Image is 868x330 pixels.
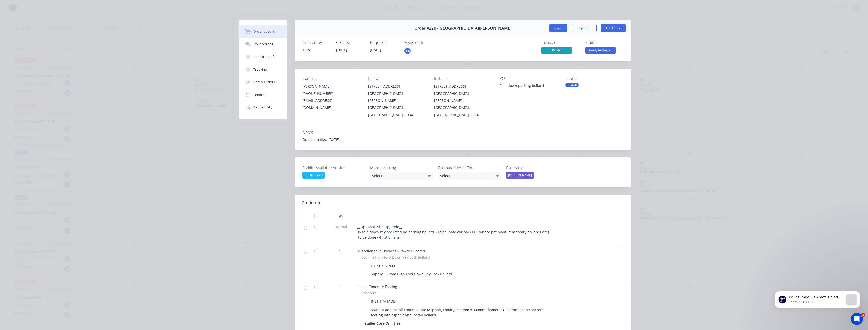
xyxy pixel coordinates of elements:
[370,172,433,180] div: Select...
[361,255,430,260] span: 800mm High Fold Down Key Lock Bollard
[601,24,626,32] button: Edit Order
[565,83,579,87] div: Install
[438,172,501,180] div: Select...
[302,130,623,135] div: Notes
[404,47,411,55] button: TS
[370,47,381,52] span: [DATE]
[572,24,597,32] button: Options
[239,51,287,63] button: Checklists 0/0
[253,80,275,84] div: Linked Orders
[767,281,868,316] iframe: Intercom notifications message
[239,38,287,51] button: Collaborate
[253,105,272,110] div: Profitability
[368,76,426,81] div: Bill to
[404,40,454,45] div: Assigned to
[327,224,353,229] span: External
[302,76,360,81] div: Contact
[302,90,360,97] div: [PHONE_NUMBER]
[302,83,360,111] div: [PERSON_NAME][PHONE_NUMBER][EMAIL_ADDRESS][DOMAIN_NAME]
[361,320,402,327] div: Installer Core Drill Size
[357,249,425,253] span: Miscellaneous Bollards - Powder Coated
[369,270,454,278] div: Supply 800mm High Fold Down Key Lock Bollard
[565,76,623,81] div: Labels
[369,262,397,269] div: FD150KEY-800
[434,76,492,81] div: Install at
[22,19,76,24] p: Message from Team, sent 2w ago
[253,42,273,47] div: Collaborate
[506,165,569,171] label: Estimator
[357,224,549,240] span: __Optional- Site Upgrade__ 1x fold down key operated no parking bollard. (To delinate car park LH...
[500,83,557,90] div: Fold down parking bollard
[302,83,360,90] div: [PERSON_NAME]
[861,313,865,317] span: 1
[414,26,438,31] span: Order #228 -
[302,47,330,52] div: Tess
[369,298,398,305] div: INST-HM-MOD
[339,284,341,289] span: 1
[325,211,355,221] div: Qty
[253,67,267,72] div: Tracking
[541,40,579,45] div: Invoiced
[302,97,360,111] div: [EMAIL_ADDRESS][DOMAIN_NAME]
[500,76,557,81] div: PO
[336,40,364,45] div: Created
[302,200,320,206] div: Products
[357,284,397,289] span: Install Concrete Footing
[302,165,365,171] label: Forklift Avaliable on site
[438,165,501,171] label: Estimated Lead Time
[369,306,551,319] div: Saw cut and Install concrete into (Asphalt) Footing 300mm x 300mm diameter x 300mm deep concrete ...
[239,101,287,114] button: Profitability
[253,55,276,59] div: Checklists 0/0
[368,83,426,118] div: [STREET_ADDRESS][GEOGRAPHIC_DATA][PERSON_NAME], [GEOGRAPHIC_DATA], [GEOGRAPHIC_DATA], 3934
[438,26,511,31] span: [GEOGRAPHIC_DATA][PERSON_NAME]
[541,47,572,53] span: Partial
[239,25,287,38] button: Order details
[506,172,534,179] div: [PERSON_NAME]
[585,47,616,55] button: Ready for Insta...
[302,137,623,142] div: Quote emailed [DATE].
[370,165,433,171] label: Manufacturing
[239,89,287,101] button: Timeline
[361,290,376,296] span: Concrete
[253,29,275,34] div: Order details
[368,83,426,90] div: [STREET_ADDRESS]
[339,248,341,254] span: 1
[22,14,76,305] span: Lo Ipsumdo Sit Amet, Co’ad elitse doe temp incididu utlabor etdolorem al enim admi veniamqu nos e...
[434,90,492,118] div: [GEOGRAPHIC_DATA][PERSON_NAME], [GEOGRAPHIC_DATA], [GEOGRAPHIC_DATA], 3934
[434,83,492,118] div: [STREET_ADDRESS][GEOGRAPHIC_DATA][PERSON_NAME], [GEOGRAPHIC_DATA], [GEOGRAPHIC_DATA], 3934
[549,24,567,32] button: Close
[585,40,623,45] div: Status
[368,90,426,118] div: [GEOGRAPHIC_DATA][PERSON_NAME], [GEOGRAPHIC_DATA], [GEOGRAPHIC_DATA], 3934
[253,93,267,97] div: Timeline
[370,40,398,45] div: Required
[585,47,616,53] span: Ready for Insta...
[302,40,330,45] div: Created by
[434,83,492,90] div: [STREET_ADDRESS]
[851,313,863,325] iframe: Intercom live chat
[239,76,287,89] button: Linked Orders
[336,47,347,52] span: [DATE]
[302,172,325,179] div: Not Required
[239,63,287,76] button: Tracking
